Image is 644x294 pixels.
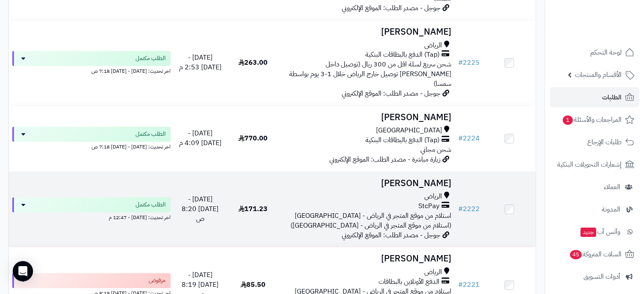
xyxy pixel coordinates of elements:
[550,132,639,152] a: طلبات الإرجاع
[458,280,463,290] span: #
[580,228,596,237] span: جديد
[550,177,639,197] a: العملاء
[240,280,265,290] span: 85.50
[604,181,620,193] span: العملاء
[587,136,622,148] span: طلبات الإرجاع
[562,114,622,126] span: المراجعات والأسئلة
[550,42,639,63] a: لوحة التحكم
[379,277,439,287] span: الدفع الأونلاين بالبطاقات
[135,54,166,63] span: الطلب مكتمل
[182,194,218,224] span: [DATE] - [DATE] 8:20 ص
[289,59,451,89] span: شحن سريع لسلة اقل من 300 ريال (توصيل داخل [PERSON_NAME] توصيل خارج الرياض خلال 1-3 يوم بواسطة سمسا)
[458,133,463,143] span: #
[602,91,622,103] span: الطلبات
[13,261,33,281] div: Open Intercom Messenger
[365,50,439,60] span: (Tap) الدفع بالبطاقات البنكية
[342,88,440,99] span: جوجل - مصدر الطلب: الموقع الإلكتروني
[418,201,439,211] span: StcPay
[458,280,480,290] a: #2221
[602,203,620,215] span: المدونة
[424,192,442,201] span: الرياض
[238,58,268,68] span: 263.00
[458,204,480,214] a: #2222
[238,133,268,143] span: 770.00
[282,179,451,188] h3: [PERSON_NAME]
[135,130,166,138] span: الطلب مكتمل
[12,212,171,221] div: اخر تحديث: [DATE] - 12:47 م
[575,69,622,81] span: الأقسام والمنتجات
[135,201,166,209] span: الطلب مكتمل
[282,254,451,264] h3: [PERSON_NAME]
[550,110,639,130] a: المراجعات والأسئلة1
[282,113,451,122] h3: [PERSON_NAME]
[550,87,639,107] a: الطلبات
[12,66,171,75] div: اخر تحديث: [DATE] - [DATE] 7:18 ص
[424,41,442,50] span: الرياض
[342,3,440,13] span: جوجل - مصدر الطلب: الموقع الإلكتروني
[569,248,622,260] span: السلات المتروكة
[563,115,573,125] span: 1
[550,199,639,220] a: المدونة
[290,211,451,231] span: استلام من موقع المتجر في الرياض - [GEOGRAPHIC_DATA] (استلام من موقع المتجر في الرياض - [GEOGRAPHI...
[550,222,639,242] a: وآتس آبجديد
[329,154,440,165] span: زيارة مباشرة - مصدر الطلب: الموقع الإلكتروني
[458,133,480,143] a: #2224
[570,250,582,259] span: 45
[149,276,166,285] span: مرفوض
[550,267,639,287] a: أدوات التسويق
[550,244,639,264] a: السلات المتروكة45
[376,126,442,135] span: [GEOGRAPHIC_DATA]
[424,267,442,277] span: الرياض
[342,230,440,240] span: جوجل - مصدر الطلب: الموقع الإلكتروني
[590,47,622,58] span: لوحة التحكم
[179,52,221,72] span: [DATE] - [DATE] 2:53 م
[458,204,463,214] span: #
[550,154,639,175] a: إشعارات التحويلات البنكية
[179,128,221,148] span: [DATE] - [DATE] 4:09 م
[458,58,480,68] a: #2225
[365,135,439,145] span: (Tap) الدفع بالبطاقات البنكية
[557,159,622,170] span: إشعارات التحويلات البنكية
[580,226,620,238] span: وآتس آب
[238,204,268,214] span: 171.23
[282,27,451,37] h3: [PERSON_NAME]
[420,145,451,155] span: شحن مجاني
[458,58,463,68] span: #
[583,271,620,283] span: أدوات التسويق
[12,142,171,151] div: اخر تحديث: [DATE] - [DATE] 7:18 ص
